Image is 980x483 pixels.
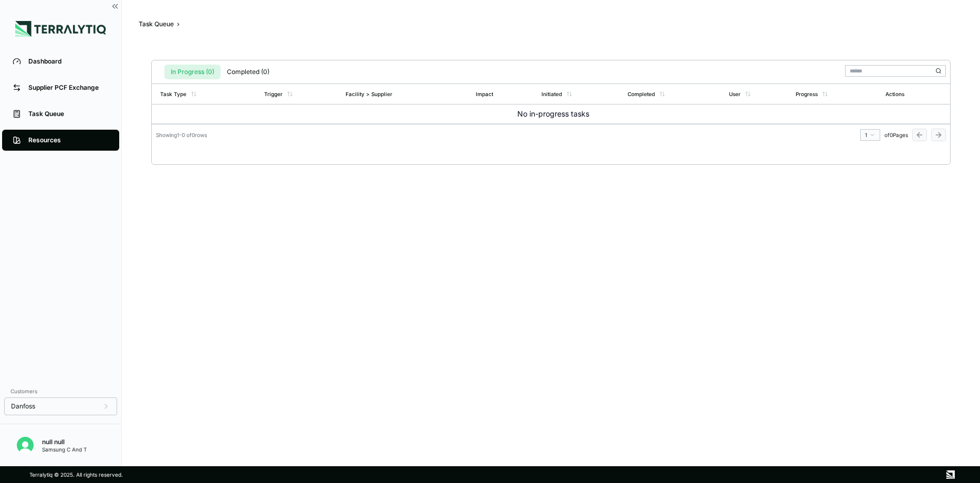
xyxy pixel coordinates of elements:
[4,385,117,397] div: Customers
[28,136,109,144] div: Resources
[15,21,106,37] img: Logo
[28,110,109,118] div: Task Queue
[796,91,818,97] div: Progress
[264,91,283,97] div: Trigger
[28,57,109,66] div: Dashboard
[476,91,493,97] div: Impact
[884,132,908,138] span: of 0 Pages
[139,20,174,28] div: Task Queue
[13,433,38,458] button: Open user button
[885,91,904,97] div: Actions
[860,129,880,141] button: 1
[628,91,655,97] div: Completed
[42,438,87,446] div: null null
[152,104,950,124] td: No in-progress tasks
[346,91,392,97] div: Facility > Supplier
[865,132,875,138] div: 1
[160,91,186,97] div: Task Type
[221,65,276,79] button: Completed (0)
[11,402,35,411] span: Danfoss
[729,91,741,97] div: User
[156,132,207,138] div: Showing 1 - 0 of 0 rows
[28,83,109,92] div: Supplier PCF Exchange
[42,446,87,453] div: Samsung C And T
[164,65,221,79] button: In Progress (0)
[177,20,180,28] span: ›
[541,91,562,97] div: Initiated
